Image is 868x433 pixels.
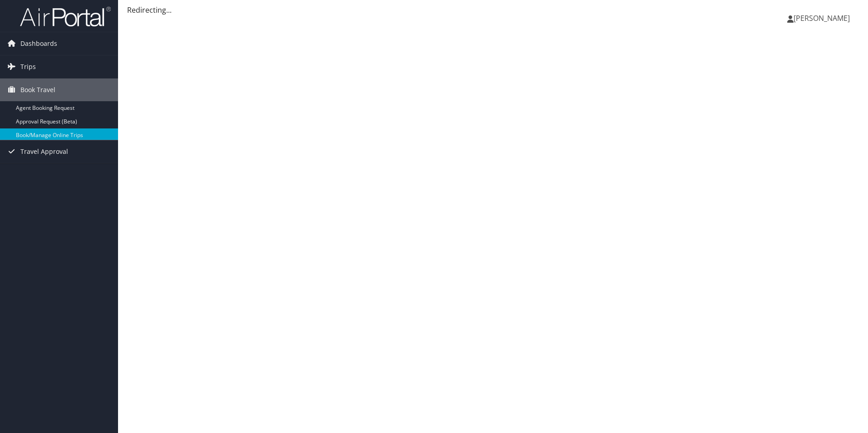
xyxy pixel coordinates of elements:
[787,5,859,32] a: [PERSON_NAME]
[20,6,111,27] img: airportal-logo.png
[794,13,850,23] span: [PERSON_NAME]
[20,32,57,55] span: Dashboards
[20,79,55,101] span: Book Travel
[20,140,68,163] span: Travel Approval
[20,55,36,78] span: Trips
[127,5,859,15] div: Redirecting...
